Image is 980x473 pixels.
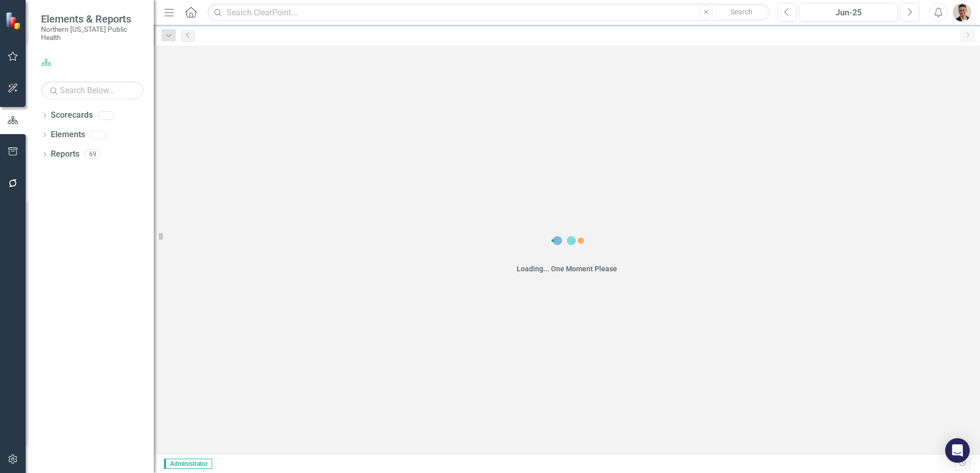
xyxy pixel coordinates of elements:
[803,7,894,19] div: Jun-25
[945,438,970,463] div: Open Intercom Messenger
[953,3,971,21] img: Mike Escobar
[164,459,212,469] span: Administrator
[730,8,752,16] span: Search
[51,110,93,121] a: Scorecards
[208,4,770,21] input: Search ClearPoint...
[51,129,85,141] a: Elements
[800,3,897,21] button: Jun-25
[51,148,79,160] a: Reports
[41,13,144,25] span: Elements & Reports
[41,81,144,99] input: Search Below...
[5,11,24,30] img: ClearPoint Strategy
[716,5,767,19] button: Search
[517,264,617,274] div: Loading... One Moment Please
[41,25,144,42] small: Northern [US_STATE] Public Health
[85,150,101,159] div: 69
